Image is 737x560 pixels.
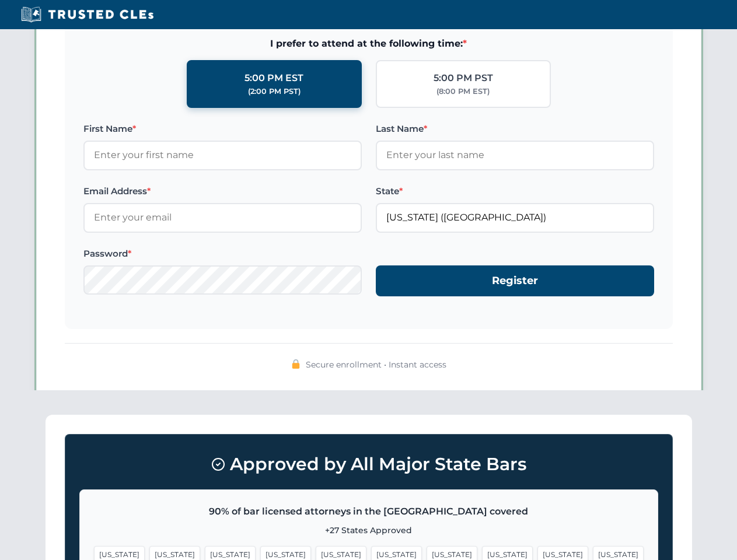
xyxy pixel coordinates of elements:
[83,141,362,170] input: Enter your first name
[83,184,362,198] label: Email Address
[376,265,654,296] button: Register
[291,359,301,369] img: 🔒
[248,86,301,97] div: (2:00 PM PST)
[83,247,362,261] label: Password
[376,122,654,136] label: Last Name
[436,86,490,97] div: (8:00 PM EST)
[83,36,654,51] span: I prefer to attend at the following time:
[94,524,644,537] p: +27 States Approved
[83,203,362,232] input: Enter your email
[18,6,157,23] img: Trusted CLEs
[244,71,303,86] div: 5:00 PM EST
[79,449,658,480] h3: Approved by All Major State Bars
[376,203,654,232] input: Florida (FL)
[434,71,493,86] div: 5:00 PM PST
[376,184,654,198] label: State
[94,504,644,519] p: 90% of bar licensed attorneys in the [GEOGRAPHIC_DATA] covered
[83,122,362,136] label: First Name
[376,141,654,170] input: Enter your last name
[306,358,446,371] span: Secure enrollment • Instant access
